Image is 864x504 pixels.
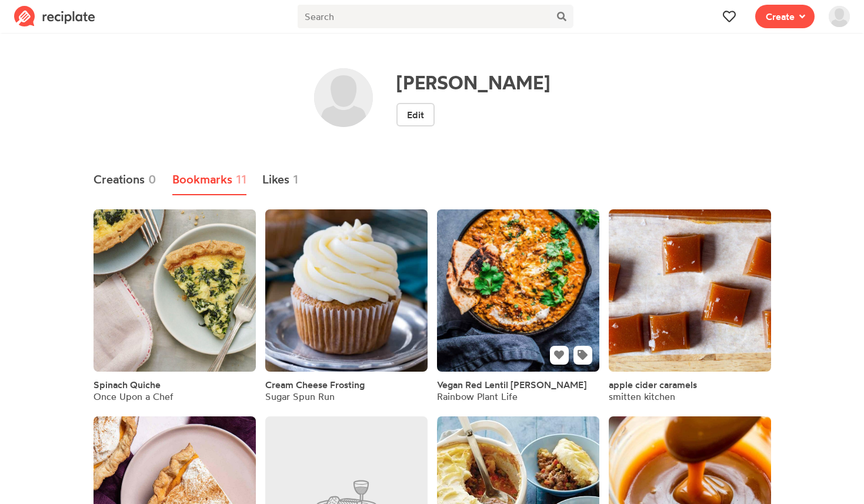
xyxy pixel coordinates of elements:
[94,390,174,402] div: Once Upon a Chef
[314,68,373,127] img: User's avatar
[609,379,697,390] a: apple cider caramels
[437,379,586,390] a: Vegan Red Lentil [PERSON_NAME]
[396,71,550,94] h1: [PERSON_NAME]
[396,103,435,126] a: Edit
[293,171,298,188] span: 1
[262,165,299,195] a: Likes1
[829,6,850,27] img: User's avatar
[609,390,697,402] div: smitten kitchen
[298,5,551,28] input: Search
[265,379,365,390] a: Cream Cheese Frosting
[437,390,586,402] div: Rainbow Plant Life
[94,379,161,390] a: Spinach Quiche
[14,6,95,27] img: Reciplate
[148,171,156,188] span: 0
[172,165,247,195] a: Bookmarks11
[94,165,157,195] a: Creations0
[766,9,795,24] span: Create
[236,171,246,188] span: 11
[755,5,815,28] button: Create
[265,390,365,402] div: Sugar Spun Run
